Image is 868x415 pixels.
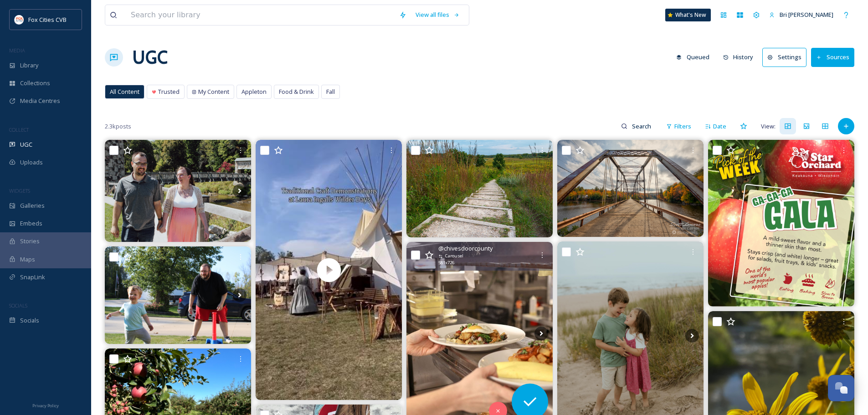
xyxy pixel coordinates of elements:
[557,140,704,237] img: 510 in Fall. So glad I was introduced to the Old 510 bridge near Marquette Michigan a few year ag...
[713,122,726,131] span: Date
[665,9,711,21] a: What's New
[438,244,493,253] span: @ chivesdoorcounty
[719,48,763,66] a: History
[762,48,806,67] button: Settings
[15,15,24,24] img: images.png
[761,122,776,131] span: View:
[132,44,168,71] a: UGC
[20,273,45,282] span: SnapLink
[326,87,335,96] span: Fall
[708,140,854,307] img: 🏈No Packer Game? No problem! Come make your Sunday a Fun-Day at the orchard! 🍂 We have several va...
[256,140,402,400] video: The Traditional Crafts area at this weekend’s Laura Ingalls Wilder Days felt like stepping straig...
[20,219,42,228] span: Embeds
[9,187,30,194] span: WIDGETS
[20,237,40,246] span: Stories
[828,375,854,401] button: Open Chat
[105,140,251,242] img: An honor to be entrusted with documenting such a special time 💛 #canonphotography #maternityphoto...
[110,87,139,96] span: All Content
[32,403,59,409] span: Privacy Policy
[20,316,39,325] span: Socials
[411,6,464,24] a: View all files
[158,87,180,96] span: Trusted
[126,5,395,25] input: Search your library
[20,158,43,167] span: Uploads
[20,97,60,105] span: Media Centres
[9,126,29,133] span: COLLECT
[20,255,35,264] span: Maps
[20,79,50,87] span: Collections
[198,87,229,96] span: My Content
[105,246,251,344] img: Grateful for grandparents who watch the babies so Mom and Dad can play with big brother ❤️ #canon...
[9,302,27,309] span: SOCIALS
[20,61,38,70] span: Library
[438,260,454,266] span: 581 x 726
[762,48,811,67] a: Settings
[811,48,854,67] button: Sources
[241,87,267,96] span: Appleton
[256,140,402,400] img: thumbnail
[765,6,838,24] a: Bri [PERSON_NAME]
[105,122,131,131] span: 2.3k posts
[672,48,714,66] button: Queued
[279,87,314,96] span: Food & Drink
[406,140,553,237] img: I'm a big fan of this part of the conservancy. These steps always make for a decent photo. Everyt...
[719,48,758,66] button: History
[674,122,691,131] span: Filters
[20,201,45,210] span: Galleries
[9,47,25,54] span: MEDIA
[780,10,833,19] span: Bri [PERSON_NAME]
[627,117,657,135] input: Search
[32,400,59,410] a: Privacy Policy
[20,140,32,149] span: UGC
[672,48,719,66] a: Queued
[28,15,67,24] span: Fox Cities CVB
[445,253,463,259] span: Carousel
